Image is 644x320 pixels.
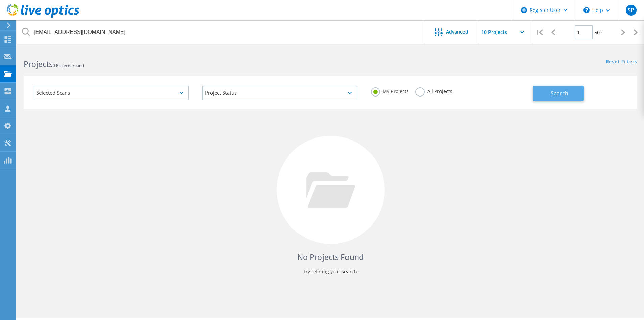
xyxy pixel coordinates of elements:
div: Selected Scans [34,86,189,100]
a: Live Optics Dashboard [7,14,79,19]
div: | [532,20,546,44]
p: Try refining your search. [30,266,630,277]
svg: \n [583,7,590,13]
div: Project Status [202,86,358,100]
div: | [630,20,644,44]
input: Search projects by name, owner, ID, company, etc [17,20,425,44]
a: Reset Filters [606,59,637,65]
b: Projects [24,59,53,69]
span: 0 Projects Found [53,63,84,68]
label: My Projects [371,87,409,94]
span: Advanced [446,29,468,34]
button: Search [533,86,584,101]
span: SP [628,7,634,13]
span: Search [551,90,568,97]
label: All Projects [415,87,452,94]
span: of 0 [595,30,602,36]
h4: No Projects Found [30,252,630,263]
